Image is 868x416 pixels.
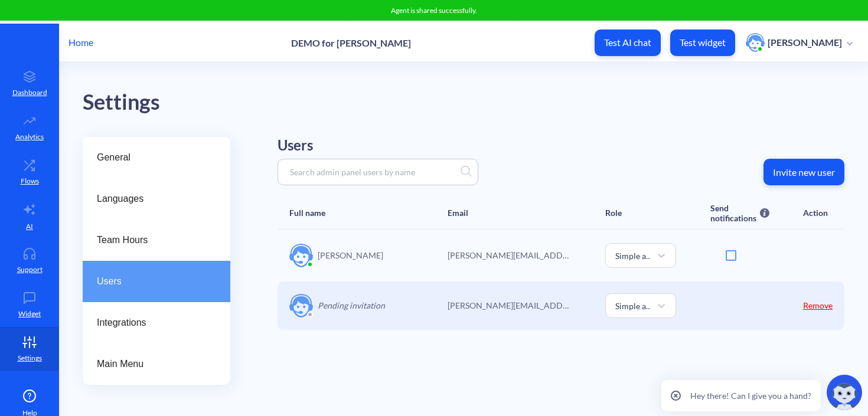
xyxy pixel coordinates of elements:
[615,249,652,261] div: Simple admin
[83,137,230,178] a: General
[680,37,726,48] p: Test widget
[26,221,33,232] p: AI
[68,35,93,50] p: Home
[803,208,828,218] div: Action
[670,30,735,56] button: Test widget
[278,137,844,154] h2: Users
[97,274,207,289] span: Users
[83,302,230,343] a: Integrations
[803,300,833,310] a: Remove
[740,32,859,53] button: user photo[PERSON_NAME]
[448,299,572,312] p: jason@uselogik.com
[615,299,652,312] div: Simple admin
[17,264,43,275] p: Support
[97,192,207,206] span: Languages
[83,261,230,302] a: Users
[97,233,207,247] span: Team Hours
[289,244,313,267] img: user image
[763,159,844,185] button: Invite new user
[83,178,230,220] a: Languages
[18,353,42,363] p: Settings
[291,37,411,48] p: DEMO for [PERSON_NAME]
[289,208,325,218] div: Full name
[83,86,868,119] div: Settings
[289,294,313,317] img: user image
[97,150,207,165] span: General
[284,165,461,179] input: Search admin panel users by name
[18,309,41,319] p: Widget
[827,375,862,410] img: copilot-icon.svg
[605,208,622,218] div: Role
[448,249,572,261] p: christina.vergelets@botscrew.com
[318,249,383,261] p: [PERSON_NAME]
[318,300,385,310] i: Pending invitation
[768,36,842,49] p: [PERSON_NAME]
[83,343,230,385] a: Main Menu
[595,30,661,56] button: Test AI chat
[773,166,835,178] p: Invite new user
[391,6,477,15] span: Agent is shared successfully.
[12,87,47,98] p: Dashboard
[710,203,758,223] div: Send notifications
[758,203,769,223] img: info icon
[690,389,811,402] p: Hey there! Can I give you a hand?
[15,132,44,142] p: Analytics
[97,357,207,371] span: Main Menu
[604,37,651,48] p: Test AI chat
[746,33,765,52] img: user photo
[448,208,468,218] div: Email
[97,316,207,330] span: Integrations
[83,220,230,261] a: Team Hours
[21,176,39,186] p: Flows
